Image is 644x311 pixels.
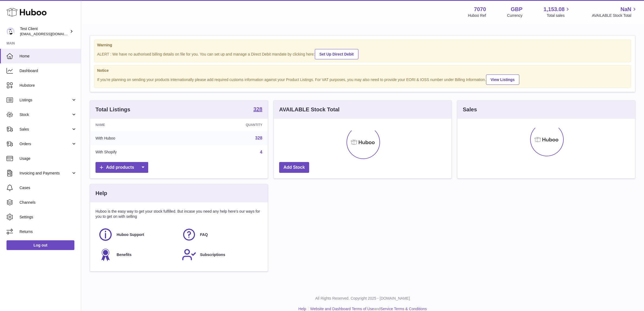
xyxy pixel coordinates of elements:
[6,27,15,35] img: internalAdmin-7070@internal.huboo.com
[468,13,486,18] div: Huboo Ref
[20,32,80,36] span: [EMAIL_ADDRESS][DOMAIN_NAME]
[19,127,71,132] span: Sales
[380,307,427,311] a: Service Terms & Conditions
[298,307,306,311] a: Help
[19,215,77,220] span: Settings
[474,6,486,13] strong: 7070
[19,83,77,88] span: Hubstore
[463,106,477,113] h3: Sales
[95,162,148,173] a: Add products
[186,119,268,131] th: Quantity
[95,106,130,113] h3: Total Listings
[85,296,640,301] p: All Rights Reserved. Copyright 2025 - [DOMAIN_NAME]
[544,6,571,18] a: 1,153.08 Total sales
[90,119,186,131] th: Name
[253,106,262,112] strong: 328
[19,141,71,147] span: Orders
[117,232,144,237] span: Huboo Support
[620,6,631,13] span: NaN
[97,48,628,59] div: ALERT : We have no authorised billing details on file for you. You can set up and manage a Direct...
[6,240,74,250] a: Log out
[19,185,77,190] span: Cases
[19,171,71,176] span: Invoicing and Payments
[315,49,358,59] a: Set Up Direct Debit
[310,307,374,311] a: Website and Dashboard Terms of Use
[19,98,71,103] span: Listings
[90,131,186,145] td: With Huboo
[19,112,71,117] span: Stock
[90,145,186,159] td: With Shopify
[279,106,339,113] h3: AVAILABLE Stock Total
[97,68,628,73] strong: Notice
[117,252,131,257] span: Benefits
[19,200,77,205] span: Channels
[97,74,628,85] div: If you're planning on sending your products internationally please add required customs informati...
[255,136,262,140] a: 328
[182,247,260,262] a: Subscriptions
[279,162,309,173] a: Add Stock
[98,227,176,242] a: Huboo Support
[547,13,571,18] span: Total sales
[200,252,225,257] span: Subscriptions
[260,150,262,154] a: 4
[19,156,77,161] span: Usage
[592,6,638,18] a: NaN AVAILABLE Stock Total
[486,74,519,85] a: View Listings
[507,13,523,18] div: Currency
[19,68,77,73] span: Dashboard
[592,13,638,18] span: AVAILABLE Stock Total
[544,6,565,13] span: 1,153.08
[19,54,77,59] span: Home
[20,26,69,37] div: Test Client
[95,190,107,197] h3: Help
[19,229,77,234] span: Returns
[511,6,522,13] strong: GBP
[253,106,262,113] a: 328
[97,43,628,48] strong: Warning
[182,227,260,242] a: FAQ
[95,209,262,219] p: Huboo is the easy way to get your stock fulfilled. But incase you need any help here's our ways f...
[98,247,176,262] a: Benefits
[200,232,208,237] span: FAQ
